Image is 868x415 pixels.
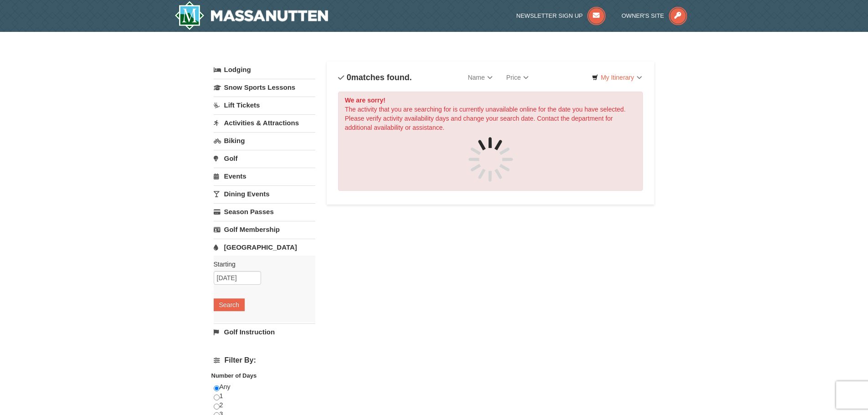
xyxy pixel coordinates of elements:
a: My Itinerary [586,71,647,84]
a: Snow Sports Lessons [214,79,315,96]
a: Lodging [214,61,315,78]
a: Newsletter Sign Up [516,12,606,19]
span: Owner's Site [621,12,664,19]
a: Massanutten Resort [175,1,329,30]
div: The activity that you are searching for is currently unavailable online for the date you have sel... [338,92,643,191]
label: Starting [214,260,308,269]
img: spinner.gif [468,137,514,182]
strong: We are sorry! [345,97,385,104]
h4: Filter By: [214,356,315,364]
strong: Number of Days [211,372,257,379]
button: Search [214,298,245,311]
span: Newsletter Sign Up [516,12,583,19]
a: Golf Membership [214,221,315,238]
a: Events [214,168,315,184]
a: Name [461,68,499,87]
a: Lift Tickets [214,97,315,113]
a: Owner's Site [621,12,687,19]
a: Activities & Attractions [214,114,315,131]
a: Price [499,68,535,87]
img: Massanutten Resort Logo [175,1,329,30]
a: Dining Events [214,185,315,202]
a: Biking [214,132,315,149]
a: Season Passes [214,203,315,220]
a: Golf [214,150,315,167]
a: Golf Instruction [214,323,315,340]
a: [GEOGRAPHIC_DATA] [214,239,315,256]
